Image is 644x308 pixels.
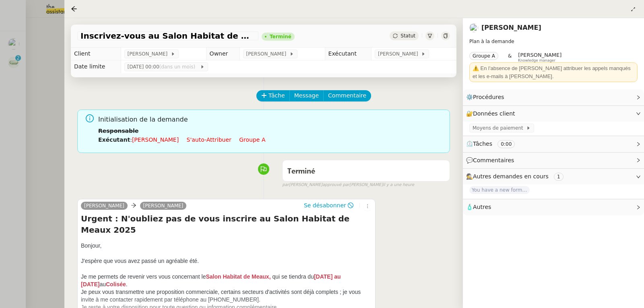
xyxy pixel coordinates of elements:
[128,63,200,71] span: [DATE] 00:00
[469,23,478,32] img: users%2FnSvcPnZyQ0RA1JfSOxSfyelNlJs1%2Favatar%2Fp1050537-640x427.jpg
[518,58,555,63] span: Knowledge manager
[282,182,289,188] span: par
[128,50,171,58] span: [PERSON_NAME]
[268,91,285,100] span: Tâche
[304,201,346,209] span: Se désabonner
[81,213,372,236] h4: Urgent : N'oubliez pas de vous inscrire au Salon Habitat de Meaux 2025
[463,136,644,152] div: ⏲️Tâches 0:00
[187,136,231,143] a: S'auto-attribuer
[383,182,414,188] span: il y a une heure
[473,94,504,100] span: Procédures
[71,60,121,73] td: Date limite
[132,136,179,143] a: [PERSON_NAME]
[518,52,561,62] app-user-label: Knowledge manager
[469,186,530,194] span: You have a new form submission on your Webflow site!
[473,157,514,163] span: Commentaires
[400,33,415,39] span: Statut
[71,48,121,60] td: Client
[469,52,498,60] nz-tag: Groupe A
[287,168,315,175] span: Terminé
[239,136,265,143] a: Groupe a
[99,281,106,287] span: au
[323,90,371,101] button: Commentaire
[466,141,522,147] span: ⏲️
[463,169,644,184] div: 🕵️Autres demandes en cours 1
[98,128,138,134] b: Responsable
[463,199,644,215] div: 🧴Autres
[466,204,491,210] span: 🧴
[497,140,515,148] nz-tag: 0:00
[554,173,563,181] nz-tag: 1
[80,32,255,40] span: Inscrivez-vous au Salon Habitat de Meaux
[282,182,414,188] small: [PERSON_NAME] [PERSON_NAME]
[81,273,206,280] span: Je me permets de revenir vers vous concernant le
[322,182,349,188] span: approuvé par
[294,91,319,100] span: Message
[473,173,549,180] span: Autres demandes en cours
[481,24,541,31] a: [PERSON_NAME]
[130,136,132,143] span: :
[289,90,324,101] button: Message
[463,106,644,122] div: 🔐Données client
[463,89,644,105] div: ⚙️Procédures
[270,34,291,39] div: Terminé
[81,289,361,303] span: Je peux vous transmettre une proposition commerciale, certains secteurs d'activités sont déjà com...
[81,242,101,249] span: Bonjour,
[466,173,567,180] span: 🕵️
[378,50,421,58] span: [PERSON_NAME]
[81,258,199,264] span: J'espère que vous avez passé un agréable été.
[473,110,515,117] span: Données client
[98,136,130,143] b: Exécutant
[256,90,290,101] button: Tâche
[466,157,518,163] span: 💬
[473,141,492,147] span: Tâches
[469,39,514,44] span: Plan à la demande
[473,124,526,132] span: Moyens de paiement
[98,114,444,125] span: Initialisation de la demande
[466,93,508,102] span: ⚙️
[463,153,644,168] div: 💬Commentaires
[466,109,518,118] span: 🔐
[246,50,289,58] span: [PERSON_NAME]
[159,64,197,70] span: (dans un mois)
[325,48,371,60] td: Exécutant
[473,64,634,80] div: ⚠️ En l'absence de [PERSON_NAME] attribuer les appels manqués et les e-mails à [PERSON_NAME].
[508,52,512,62] span: &
[106,281,126,287] strong: Colisée
[271,273,314,280] span: qui se tiendra du
[81,202,128,209] a: [PERSON_NAME]
[140,202,187,209] a: [PERSON_NAME]
[328,91,366,100] span: Commentaire
[81,273,341,287] strong: [DATE] au [DATE]
[473,204,491,210] span: Autres
[206,48,239,60] td: Owner
[126,281,128,287] span: .
[518,52,561,58] span: [PERSON_NAME]
[206,273,270,280] strong: Salon Habitat de Meaux,
[301,201,356,210] button: Se désabonner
